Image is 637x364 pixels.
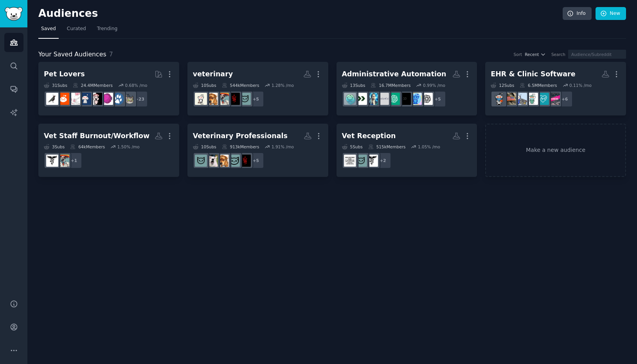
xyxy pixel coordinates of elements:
img: OpenAI [421,93,433,105]
div: Pet Lovers [44,69,85,79]
span: Recent [525,52,539,57]
img: VeterinaryBurnout [228,93,240,105]
div: Search [551,52,565,57]
img: VetTech [366,155,378,167]
div: 1.91 % /mo [272,144,294,150]
img: ChatGPT [388,93,400,105]
a: veterinary10Subs544kMembers1.28% /mo+5AskVetVeterinaryBurnoutAskAVeterinarianvetveterinaryschool [187,62,328,115]
span: Curated [67,25,86,32]
div: 31 Sub s [44,83,67,88]
img: Aquariums [101,93,113,105]
img: dogs [112,93,124,105]
div: 913k Members [222,144,259,150]
div: Vet Staff Burnout/Workflow [44,131,149,141]
div: 10 Sub s [193,83,216,88]
img: veterinaryschool [195,93,207,105]
a: Vet Staff Burnout/Workflow3Subs64kMembers1.50% /mo+1AskAVeterinarianVetTech [38,124,179,177]
div: 6.5M Members [520,83,557,88]
img: artificial [410,93,422,105]
div: 10 Sub s [193,144,216,150]
div: + 5 [248,152,264,169]
div: 0.68 % /mo [125,83,147,88]
span: 7 [109,50,113,58]
img: birding [46,93,58,105]
div: 64k Members [70,144,105,150]
div: Sort [514,52,522,57]
img: AskVet [239,93,251,105]
a: Curated [64,23,89,39]
div: + 5 [430,91,446,107]
a: Pet Lovers31Subs24.4MMembers0.68% /mo+23catsdogsAquariumsparrotsdogswithjobsRATSBeardedDragonsbir... [38,62,179,115]
img: AskVet [195,155,207,167]
span: Saved [41,25,56,32]
div: 1.05 % /mo [418,144,440,150]
div: + 2 [375,152,391,169]
input: Audience/Subreddit [568,50,626,59]
img: HealthTech [537,93,549,105]
img: GummySearch logo [5,7,23,21]
div: 1.28 % /mo [272,83,294,88]
div: 0.11 % /mo [569,83,592,88]
button: Recent [525,52,546,57]
div: + 6 [556,91,573,107]
div: + 5 [248,91,264,107]
a: Administrative Automation13Subs16.7MMembers0.99% /mo+5OpenAIartificialArtificialInteligenceChatGP... [336,62,477,115]
img: AskVetAnimals [228,155,240,167]
a: Info [563,7,592,20]
div: + 1 [66,152,82,169]
div: + 23 [131,91,148,107]
div: 544k Members [222,83,259,88]
img: AutomatedIntelligence [344,93,356,105]
div: Vet Reception [342,131,396,141]
div: veterinary [193,69,233,79]
div: EHR & Clinic Software [491,69,575,79]
div: Administrative Automation [342,69,446,79]
img: VeteransBenefits [504,93,516,105]
img: AskVet [355,155,367,167]
img: VeterinaryReception [344,155,356,167]
img: DogAdvice [206,155,218,167]
img: AskAVeterinarian [217,93,229,105]
div: 1.50 % /mo [117,144,140,150]
img: NextGenAITool [377,93,389,105]
a: Trending [94,23,120,39]
img: Automate [355,93,367,105]
a: Make a new audience [485,124,626,177]
div: Veterinary Professionals [193,131,288,141]
img: automation [366,93,378,105]
a: Saved [38,23,59,39]
div: 515k Members [368,144,406,150]
img: technews [548,93,560,105]
img: Health [493,93,505,105]
div: 16.7M Members [371,83,410,88]
img: VetTech [46,155,58,167]
img: cats [123,93,135,105]
div: 13 Sub s [342,83,365,88]
img: dogswithjobs [79,93,91,105]
a: EHR & Clinic Software12Subs6.5MMembers0.11% /mo+6technewsHealthTechmedicinenursingVeteransBenefit... [485,62,626,115]
img: VeterinaryBurnout [239,155,251,167]
a: New [596,7,626,20]
img: nursing [515,93,527,105]
div: 5 Sub s [342,144,363,150]
img: BeardedDragons [57,93,69,105]
div: 3 Sub s [44,144,65,150]
img: ArtificialInteligence [399,93,411,105]
div: 24.4M Members [73,83,113,88]
img: vet [217,155,229,167]
img: vet [206,93,218,105]
div: 0.99 % /mo [423,83,445,88]
div: 12 Sub s [491,83,514,88]
span: Trending [97,25,117,32]
h2: Audiences [38,7,563,20]
img: medicine [526,93,538,105]
img: RATS [68,93,80,105]
a: Veterinary Professionals10Subs913kMembers1.91% /mo+5VeterinaryBurnoutAskVetAnimalsvetDogAdviceAskVet [187,124,328,177]
a: Vet Reception5Subs515kMembers1.05% /mo+2VetTechAskVetVeterinaryReception [336,124,477,177]
span: Your Saved Audiences [38,50,106,59]
img: AskAVeterinarian [57,155,69,167]
img: parrots [90,93,102,105]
